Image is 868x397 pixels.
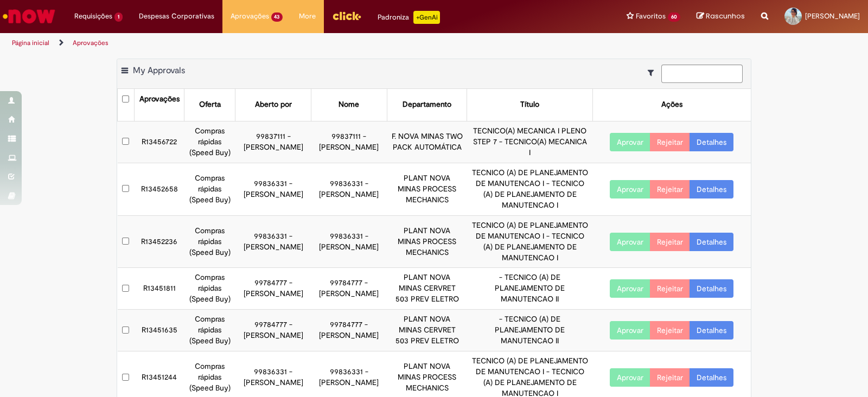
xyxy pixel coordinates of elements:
a: Página inicial [12,39,49,47]
a: Detalhes [690,133,733,151]
a: Detalhes [690,180,733,198]
img: click_logo_yellow_360x200.png [332,8,361,24]
button: Rejeitar [650,180,690,198]
span: 43 [271,12,283,22]
td: 99784777 - [PERSON_NAME] [311,310,387,351]
span: Favoritos [636,11,666,22]
a: Detalhes [690,279,733,298]
td: TECNICO (A) DE PLANEJAMENTO DE MANUTENCAO I - TECNICO (A) DE PLANEJAMENTO DE MANUTENCAO I [467,163,592,215]
td: TECNICO (A) DE PLANEJAMENTO DE MANUTENCAO I - TECNICO (A) DE PLANEJAMENTO DE MANUTENCAO I [467,215,592,268]
a: Detalhes [690,233,733,251]
button: Rejeitar [650,368,690,387]
button: Rejeitar [650,321,690,340]
span: Aprovações [231,11,269,22]
td: R13452236 [134,215,184,268]
td: 99836331 - [PERSON_NAME] [235,215,311,268]
td: Compras rápidas (Speed Buy) [184,121,235,163]
a: Aprovações [73,39,108,47]
td: 99836331 - [PERSON_NAME] [311,163,387,215]
button: Aprovar [610,233,650,251]
a: Detalhes [690,321,733,340]
button: Aprovar [610,133,650,151]
span: Despesas Corporativas [139,11,214,22]
td: TECNICO(A) MECANICA I PLENO STEP 7 - TECNICO(A) MECANICA I [467,121,592,163]
div: Nome [339,99,359,110]
td: F. NOVA MINAS TWO PACK AUTOMÁTICA [387,121,467,163]
td: R13451635 [134,310,184,351]
td: R13456722 [134,121,184,163]
td: R13451811 [134,268,184,310]
td: - TECNICO (A) DE PLANEJAMENTO DE MANUTENCAO II [467,310,592,351]
button: Rejeitar [650,133,690,151]
div: Oferta [199,99,221,110]
img: ServiceNow [1,5,57,27]
td: Compras rápidas (Speed Buy) [184,268,235,310]
td: 99837111 - [PERSON_NAME] [311,121,387,163]
div: Título [520,99,539,110]
button: Aprovar [610,180,650,198]
span: [PERSON_NAME] [805,11,860,21]
span: My Approvals [133,65,185,76]
i: Mostrar filtros para: Suas Solicitações [648,69,659,76]
p: +GenAi [413,11,440,24]
td: 99836331 - [PERSON_NAME] [235,163,311,215]
td: PLANT NOVA MINAS PROCESS MECHANICS [387,215,467,268]
td: Compras rápidas (Speed Buy) [184,163,235,215]
button: Rejeitar [650,279,690,298]
span: Rascunhos [706,11,745,21]
span: 1 [114,12,123,22]
div: Padroniza [378,11,440,24]
td: PLANT NOVA MINAS PROCESS MECHANICS [387,163,467,215]
td: PLANT NOVA MINAS CERVRET 503 PREV ELETRO [387,310,467,351]
a: Detalhes [690,368,733,387]
a: Rascunhos [697,11,745,22]
td: 99784777 - [PERSON_NAME] [235,310,311,351]
div: Aprovações [139,94,180,105]
div: Ações [661,99,682,110]
span: 60 [668,12,680,22]
button: Aprovar [610,321,650,340]
div: Aberto por [255,99,292,110]
td: 99784777 - [PERSON_NAME] [311,268,387,310]
td: PLANT NOVA MINAS CERVRET 503 PREV ELETRO [387,268,467,310]
td: 99836331 - [PERSON_NAME] [311,215,387,268]
td: Compras rápidas (Speed Buy) [184,310,235,351]
span: Requisições [74,11,112,22]
td: 99837111 - [PERSON_NAME] [235,121,311,163]
th: Aprovações [134,89,184,121]
td: Compras rápidas (Speed Buy) [184,215,235,268]
td: - TECNICO (A) DE PLANEJAMENTO DE MANUTENCAO II [467,268,592,310]
div: Departamento [403,99,451,110]
ul: Trilhas de página [8,33,571,53]
td: R13452658 [134,163,184,215]
button: Rejeitar [650,233,690,251]
button: Aprovar [610,368,650,387]
span: More [299,11,316,22]
td: 99784777 - [PERSON_NAME] [235,268,311,310]
button: Aprovar [610,279,650,298]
